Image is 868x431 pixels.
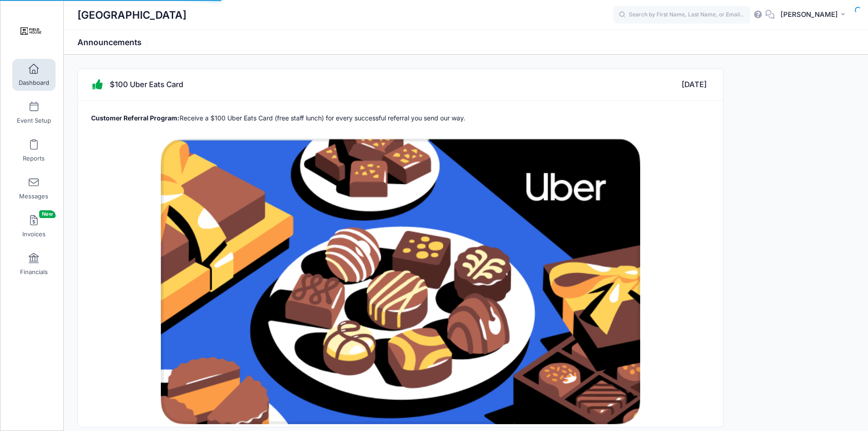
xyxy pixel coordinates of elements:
[12,97,56,129] a: Event Setup
[0,10,64,53] a: Marlton Field House
[15,14,50,48] img: Marlton Field House
[110,80,183,89] span: $100 Uber Eats Card
[12,59,56,91] a: Dashboard
[22,230,46,238] span: Invoices
[12,135,56,166] a: Reports
[12,248,56,280] a: Financials
[180,114,465,122] span: Receive a $100 Uber Eats Card (free staff lunch) for every successful referral you send our way.
[77,5,186,26] h1: [GEOGRAPHIC_DATA]
[91,114,180,122] span: Customer Referral Program:
[19,79,49,87] span: Dashboard
[682,72,707,98] span: [DATE]
[12,210,56,242] a: InvoicesNew
[17,117,51,125] span: Event Setup
[19,192,48,200] span: Messages
[20,268,48,276] span: Financials
[23,155,45,162] span: Reports
[12,172,56,204] a: Messages
[77,37,149,47] h1: Announcements
[781,10,838,20] span: [PERSON_NAME]
[613,6,750,24] input: Search by First Name, Last Name, or Email...
[39,210,56,218] span: New
[775,5,854,26] button: [PERSON_NAME]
